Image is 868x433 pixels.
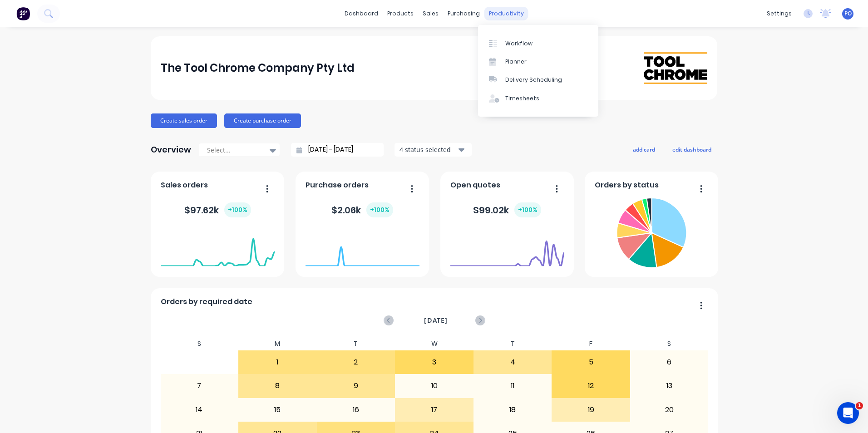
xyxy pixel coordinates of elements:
[317,399,395,421] div: 16
[317,337,395,350] div: T
[395,374,473,397] div: 10
[161,374,238,397] div: 7
[395,351,473,374] div: 3
[473,337,552,350] div: T
[762,7,796,20] div: settings
[184,202,251,217] div: $ 97.62k
[505,39,533,48] div: Workflow
[478,71,598,89] a: Delivery Scheduling
[631,351,708,374] div: 6
[450,180,500,191] span: Open quotes
[160,337,239,350] div: S
[595,180,659,191] span: Orders by status
[644,52,707,84] img: The Tool Chrome Company Pty Ltd
[514,202,541,217] div: + 100 %
[478,89,598,108] a: Timesheets
[837,402,859,424] iframe: Intercom live chat
[224,113,301,128] button: Create purchase order
[844,10,852,18] span: PO
[161,59,355,77] div: The Tool Chrome Company Pty Ltd
[505,76,562,84] div: Delivery Scheduling
[317,374,395,397] div: 9
[340,7,383,20] a: dashboard
[505,58,527,66] div: Planner
[383,7,418,20] div: products
[239,374,316,397] div: 8
[484,7,528,20] div: productivity
[151,113,217,128] button: Create sales order
[474,351,552,374] div: 4
[395,399,473,421] div: 17
[395,143,472,157] button: 4 status selected
[552,374,630,397] div: 12
[666,143,717,155] button: edit dashboard
[161,399,238,421] div: 14
[552,351,630,374] div: 5
[239,351,316,374] div: 1
[478,53,598,71] a: Planner
[424,315,448,325] span: [DATE]
[505,94,539,103] div: Timesheets
[366,202,393,217] div: + 100 %
[473,202,541,217] div: $ 99.02k
[474,399,552,421] div: 18
[317,351,395,374] div: 2
[443,7,484,20] div: purchasing
[627,143,661,155] button: add card
[630,337,709,350] div: S
[478,34,598,52] a: Workflow
[224,202,251,217] div: + 100 %
[631,399,708,421] div: 20
[161,180,208,191] span: Sales orders
[474,374,552,397] div: 11
[306,180,369,191] span: Purchase orders
[631,374,708,397] div: 13
[239,399,316,421] div: 15
[16,7,30,20] img: Factory
[552,399,630,421] div: 19
[418,7,443,20] div: sales
[399,145,457,154] div: 4 status selected
[552,337,630,350] div: F
[238,337,317,350] div: M
[161,296,252,307] span: Orders by required date
[331,202,393,217] div: $ 2.06k
[856,402,863,409] span: 1
[151,141,191,159] div: Overview
[395,337,473,350] div: W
